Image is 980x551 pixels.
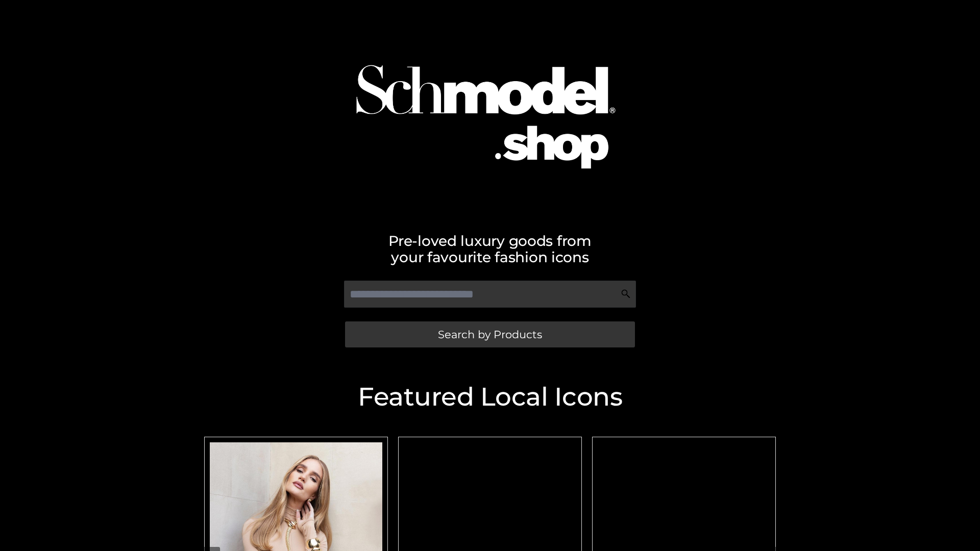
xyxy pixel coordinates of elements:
h2: Pre-loved luxury goods from your favourite fashion icons [199,233,781,265]
a: Search by Products [345,321,635,347]
span: Search by Products [438,329,542,340]
img: Search Icon [621,289,631,299]
h2: Featured Local Icons​ [199,384,781,410]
